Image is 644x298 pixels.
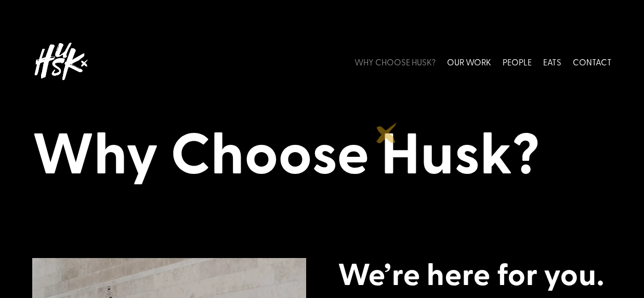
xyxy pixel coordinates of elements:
img: Husk logo [32,38,89,85]
a: EATS [543,38,561,85]
h2: We’re here for you. [338,255,612,297]
h1: Why Choose Husk? [32,117,612,191]
a: CONTACT [573,38,612,85]
a: OUR WORK [447,38,491,85]
a: WHY CHOOSE HUSK? [354,38,436,85]
a: PEOPLE [503,38,532,85]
